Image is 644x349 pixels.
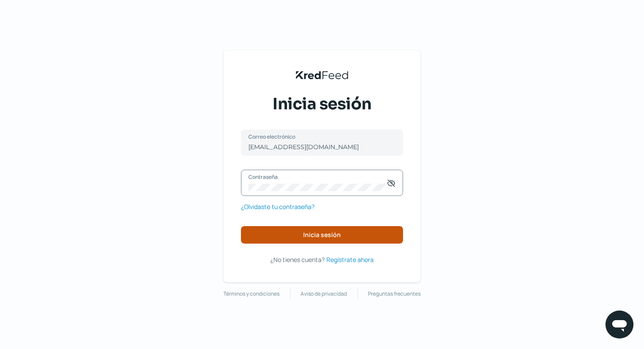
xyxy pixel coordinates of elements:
label: Correo electrónico [248,133,387,140]
span: Inicia sesión [272,93,372,115]
button: Inicia sesión [241,226,403,244]
span: ¿No tienes cuenta? [270,255,325,264]
span: Inicia sesión [303,232,341,238]
a: ¿Olvidaste tu contraseña? [241,201,315,212]
a: Preguntas frecuentes [368,289,421,299]
label: Contraseña [248,173,387,181]
a: Términos y condiciones [223,289,280,299]
a: Aviso de privacidad [301,289,347,299]
img: chatIcon [611,316,628,333]
a: Regístrate ahora [326,254,374,265]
